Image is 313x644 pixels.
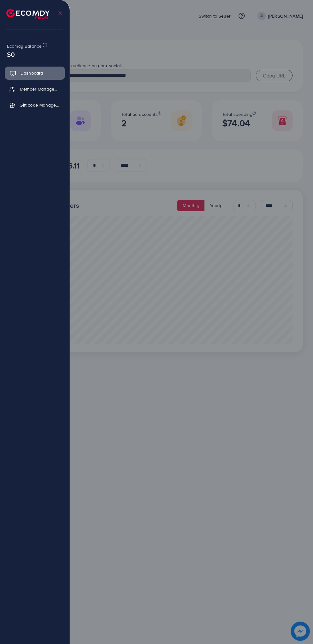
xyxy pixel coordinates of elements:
span: Dashboard [20,70,43,76]
a: Dashboard [5,67,65,79]
a: Member Management [5,83,65,95]
span: Gift code Management [19,102,60,108]
a: Gift code Management [5,99,65,111]
img: logo [6,9,50,19]
span: $0 [7,50,15,59]
span: Ecomdy Balance [7,43,42,49]
span: Member Management [20,86,60,92]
